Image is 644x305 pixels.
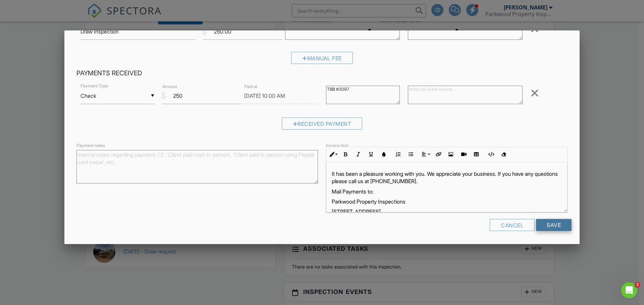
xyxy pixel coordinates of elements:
[162,84,177,90] label: Amount
[202,26,207,37] div: $
[457,148,470,161] button: Insert Video
[470,148,483,161] button: Insert Table
[76,69,568,78] h4: Payments Received
[497,148,510,161] button: Clear Formatting
[444,148,457,161] button: Insert Image (Ctrl+P)
[352,148,365,161] button: Italic (Ctrl+I)
[244,84,257,90] label: Paid at
[332,170,562,185] p: It has been a pleasure working with you. We appreciate your business. If you have any questions p...
[161,90,166,101] div: $
[377,148,390,161] button: Colors
[432,148,444,161] button: Insert Link (Ctrl+K)
[490,219,535,231] div: Cancel
[405,148,417,161] button: Unordered List
[332,208,562,215] p: [STREET_ADDRESS]
[339,148,352,161] button: Bold (Ctrl+B)
[291,56,353,63] a: Manual Fee
[76,143,105,149] label: Payment notes
[332,198,562,205] p: Parkwood Property Inspections
[332,188,562,195] p: Mail Payments to:
[326,143,348,149] label: Invoice text
[282,122,363,129] a: Received Payment
[285,21,400,40] textarea: $250.00 (Base)
[326,148,339,161] button: Inline Style
[484,148,497,161] button: Code View
[635,282,640,288] span: 2
[291,52,353,64] div: Manual Fee
[282,118,363,130] div: Received Payment
[621,282,637,298] iframe: Intercom live chat
[536,219,572,231] input: Save
[80,83,108,89] label: Payment Type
